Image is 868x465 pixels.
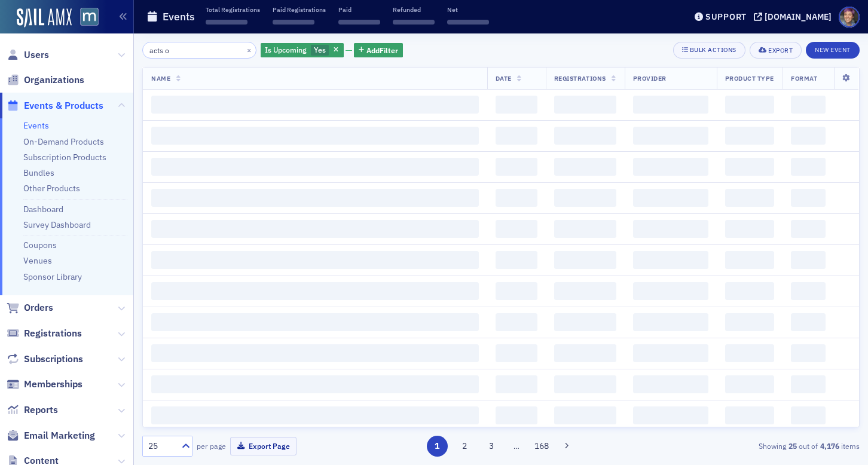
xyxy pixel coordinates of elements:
[554,375,616,393] span: ‌
[151,406,479,424] span: ‌
[791,158,826,176] span: ‌
[633,189,708,207] span: ‌
[554,313,616,331] span: ‌
[151,158,479,176] span: ‌
[151,220,479,238] span: ‌
[673,42,745,59] button: Bulk Actions
[24,378,82,391] span: Memberships
[338,5,380,14] p: Paid
[393,5,435,14] p: Refunded
[633,406,708,424] span: ‌
[206,5,260,14] p: Total Registrations
[447,20,489,25] span: ‌
[24,429,95,442] span: Email Marketing
[496,96,537,114] span: ‌
[338,20,380,25] span: ‌
[261,43,344,58] div: Yes
[393,20,435,25] span: ‌
[633,313,708,331] span: ‌
[23,255,52,266] a: Venues
[690,47,736,53] div: Bulk Actions
[633,375,708,393] span: ‌
[725,74,774,82] span: Product Type
[163,10,195,24] h1: Events
[750,42,802,59] button: Export
[151,313,479,331] span: ‌
[725,344,774,362] span: ‌
[496,220,537,238] span: ‌
[7,48,49,62] a: Users
[725,158,774,176] span: ‌
[496,158,537,176] span: ‌
[725,406,774,424] span: ‌
[705,11,747,22] div: Support
[496,251,537,269] span: ‌
[725,189,774,207] span: ‌
[354,43,403,58] button: AddFilter
[633,127,708,145] span: ‌
[230,437,297,455] button: Export Page
[314,45,326,54] span: Yes
[17,8,72,27] a: SailAMX
[791,344,826,362] span: ‌
[554,189,616,207] span: ‌
[791,313,826,331] span: ‌
[24,74,84,87] span: Organizations
[366,45,398,56] span: Add Filter
[725,96,774,114] span: ‌
[24,353,83,366] span: Subscriptions
[7,74,84,87] a: Organizations
[244,44,255,55] button: ×
[151,96,479,114] span: ‌
[554,158,616,176] span: ‌
[273,5,326,14] p: Paid Registrations
[7,403,58,417] a: Reports
[633,96,708,114] span: ‌
[818,440,841,451] strong: 4,176
[629,440,860,451] div: Showing out of items
[197,440,226,451] label: per page
[80,8,99,26] img: SailAMX
[791,406,826,424] span: ‌
[725,375,774,393] span: ‌
[7,99,103,112] a: Events & Products
[7,378,82,391] a: Memberships
[7,301,53,314] a: Orders
[496,313,537,331] span: ‌
[151,189,479,207] span: ‌
[633,74,667,82] span: Provider
[496,375,537,393] span: ‌
[454,436,475,457] button: 2
[7,353,83,366] a: Subscriptions
[554,344,616,362] span: ‌
[265,45,307,54] span: Is Upcoming
[23,183,80,194] a: Other Products
[24,403,58,417] span: Reports
[151,282,479,300] span: ‌
[633,344,708,362] span: ‌
[531,436,552,457] button: 168
[554,251,616,269] span: ‌
[23,136,104,147] a: On-Demand Products
[151,251,479,269] span: ‌
[7,429,95,442] a: Email Marketing
[791,96,826,114] span: ‌
[754,13,836,21] button: [DOMAIN_NAME]
[496,189,537,207] span: ‌
[151,375,479,393] span: ‌
[481,436,502,457] button: 3
[768,47,793,54] div: Export
[23,204,63,215] a: Dashboard
[791,251,826,269] span: ‌
[23,219,91,230] a: Survey Dashboard
[633,251,708,269] span: ‌
[206,20,247,25] span: ‌
[786,440,799,451] strong: 25
[725,220,774,238] span: ‌
[791,189,826,207] span: ‌
[23,271,82,282] a: Sponsor Library
[496,127,537,145] span: ‌
[725,127,774,145] span: ‌
[24,48,49,62] span: Users
[23,120,49,131] a: Events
